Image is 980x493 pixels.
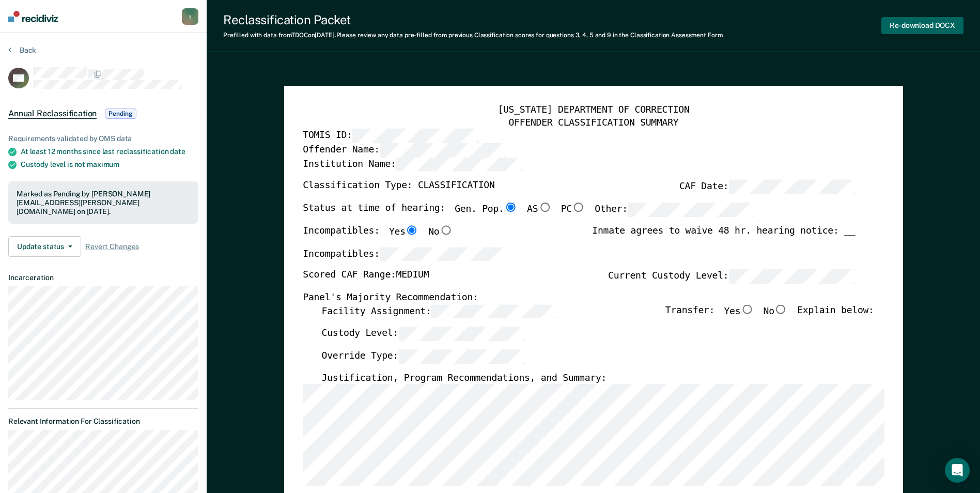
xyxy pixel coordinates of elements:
[105,109,136,119] span: Pending
[763,304,787,319] label: No
[21,160,198,169] div: Custody level is not
[21,147,198,156] div: At least 12 months since last reclassification
[379,247,506,261] input: Incompatibles:
[303,247,506,261] label: Incompatibles:
[303,104,884,117] div: [US_STATE] DEPARTMENT OF CORRECTION
[431,304,557,319] input: Facility Assignment:
[728,180,855,195] input: CAF Date:
[538,203,551,212] input: AS
[303,117,884,129] div: OFFENDER CLASSIFICATION SUMMARY
[398,349,525,364] input: Override Type:
[439,225,453,235] input: No
[396,158,522,172] input: Institution Name:
[303,203,754,225] div: Status at time of hearing:
[303,180,494,195] label: Classification Type: CLASSIFICATION
[8,236,81,257] button: Update status
[405,225,418,235] input: Yes
[8,417,198,426] dt: Relevant Information For Classification
[608,270,855,284] label: Current Custody Level:
[455,203,518,217] label: Gen. Pop.
[665,304,874,327] div: Transfer: Explain below:
[87,160,119,168] span: maximum
[724,304,754,319] label: Yes
[321,304,557,319] label: Facility Assignment:
[728,270,855,284] input: Current Custody Level:
[740,304,754,314] input: Yes
[428,225,453,239] label: No
[17,190,190,215] div: Marked as Pending by [PERSON_NAME][EMAIL_ADDRESS][PERSON_NAME][DOMAIN_NAME] on [DATE].
[592,225,855,247] div: Inmate agrees to waive 48 hr. hearing notice: __
[527,203,551,217] label: AS
[303,225,453,247] div: Incompatibles:
[303,270,429,284] label: Scored CAF Range: MEDIUM
[398,327,525,342] input: Custody Level:
[321,349,525,364] label: Override Type:
[8,11,58,22] img: Recidiviz
[881,17,963,34] button: Re-download DOCX
[223,32,724,39] div: Prefilled with data from TDOC on [DATE] . Please review any data pre-filled from previous Classif...
[679,180,855,195] label: CAF Date:
[572,203,585,212] input: PC
[8,273,198,282] dt: Incarceration
[85,242,139,251] span: Revert Changes
[303,292,855,304] div: Panel's Majority Recommendation:
[504,203,517,212] input: Gen. Pop.
[303,129,478,144] label: TOMIS ID:
[170,147,185,156] span: date
[352,129,478,144] input: TOMIS ID:
[321,327,525,342] label: Custody Level:
[321,372,606,384] label: Justification, Program Recommendations, and Summary:
[379,143,506,158] input: Offender Name:
[303,158,522,172] label: Institution Name:
[8,134,198,143] div: Requirements validated by OMS data
[945,458,970,483] div: Open Intercom Messenger
[628,203,754,217] input: Other:
[182,8,198,25] button: t
[774,304,788,314] input: No
[595,203,754,217] label: Other:
[561,203,585,217] label: PC
[303,143,506,158] label: Offender Name:
[223,12,724,27] div: Reclassification Packet
[8,109,97,119] span: Annual Reclassification
[389,225,419,239] label: Yes
[8,45,36,55] button: Back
